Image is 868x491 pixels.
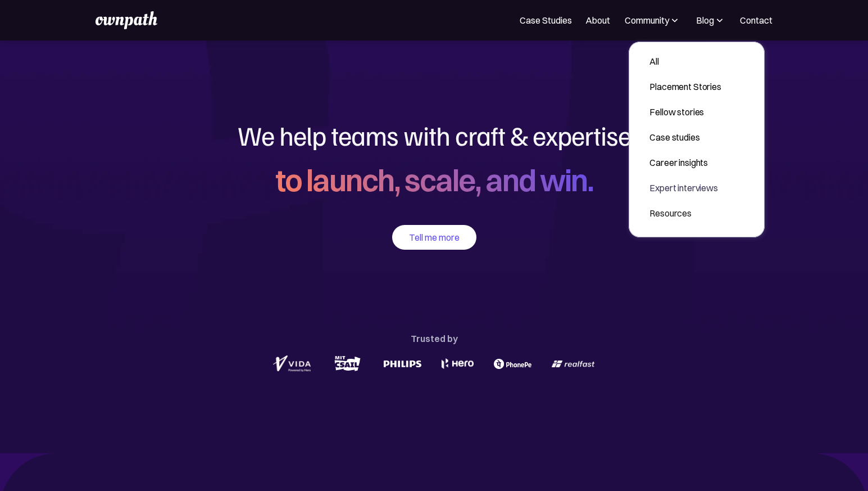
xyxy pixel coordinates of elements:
[649,80,721,93] div: Placement Stories
[640,76,730,97] a: Placement Stories
[585,13,610,27] a: About
[640,178,730,198] a: Expert interviews
[649,206,721,220] div: Resources
[696,13,714,27] div: Blog
[640,127,730,147] a: Case studies
[649,105,721,119] div: Fellow stories
[649,130,721,144] div: Case studies
[640,51,730,71] a: All
[640,203,730,223] a: Resources
[649,181,721,195] div: Expert interviews
[520,13,572,27] a: Case Studies
[193,119,676,152] h1: We help teams with craft & expertise
[640,102,730,122] a: Fellow stories
[625,13,669,27] div: Community
[275,161,593,199] strong: to launch, scale, and win.
[649,156,721,169] div: Career insights
[629,42,764,237] nav: Blog
[695,13,726,27] div: Blog
[649,55,721,68] div: All
[411,331,458,346] div: Trusted by
[392,225,476,250] a: Tell me more
[740,13,772,27] a: Contact
[624,13,681,27] div: Community
[640,152,730,173] a: Career insights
